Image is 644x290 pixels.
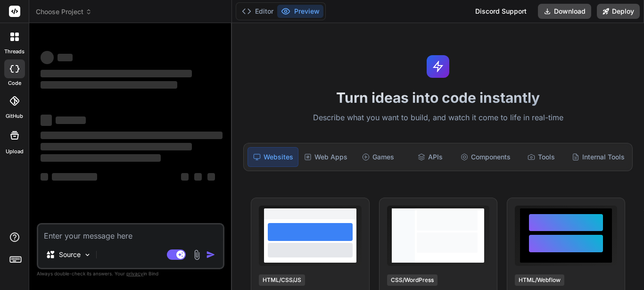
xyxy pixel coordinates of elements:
span: ‌ [194,173,202,181]
h1: Turn ideas into code instantly [238,89,638,106]
label: threads [4,48,25,56]
span: ‌ [41,51,54,64]
div: Tools [516,147,566,167]
span: ‌ [41,115,52,126]
label: code [8,79,21,87]
button: Deploy [597,4,640,19]
div: Websites [248,147,298,167]
span: ‌ [181,173,189,181]
img: attachment [191,249,202,260]
span: ‌ [41,70,192,77]
label: GitHub [6,112,23,120]
span: ‌ [41,132,223,139]
p: Always double-check its answers. Your in Bind [37,269,224,278]
button: Editor [238,5,277,18]
span: ‌ [41,143,192,150]
div: Games [353,147,403,167]
div: HTML/Webflow [515,274,564,286]
div: Internal Tools [568,147,628,167]
div: Web Apps [300,147,351,167]
button: Download [538,4,591,19]
span: ‌ [56,116,86,124]
img: Pick Models [83,251,91,259]
span: ‌ [52,173,97,181]
div: Components [457,147,514,167]
span: ‌ [41,173,48,181]
button: Preview [277,5,323,18]
span: ‌ [58,54,73,61]
div: Discord Support [470,4,532,19]
label: Upload [6,148,24,156]
span: ‌ [207,173,215,181]
span: Choose Project [36,7,92,17]
span: privacy [126,271,143,276]
div: CSS/WordPress [387,274,438,286]
div: APIs [405,147,455,167]
p: Source [59,250,81,259]
p: Describe what you want to build, and watch it come to life in real-time [238,112,638,124]
span: ‌ [41,154,161,162]
span: ‌ [41,81,177,89]
div: HTML/CSS/JS [259,274,305,286]
img: icon [206,250,215,259]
